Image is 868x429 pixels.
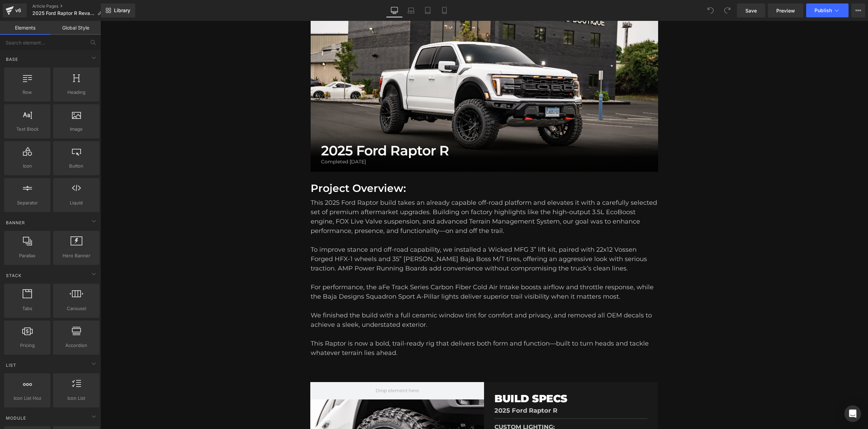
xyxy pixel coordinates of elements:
div: To enrich screen reader interactions, please activate Accessibility in Grammarly extension settings [394,386,547,394]
h1: BUILD SPECS [394,372,547,384]
span: Library [114,7,130,14]
div: For performance, the aFe Track Series Carbon Fiber Cold Air Intake boosts airflow and throttle re... [210,262,558,281]
span: Parallax [6,252,48,259]
span: Icon [6,162,48,170]
p: CUSTOM LIGHTING: [394,402,547,411]
span: 2025 Ford Raptor R Revamp [32,10,95,16]
p: 2025 Ford Raptor R [394,386,547,394]
span: Preview [776,7,795,14]
h1: 2025 Ford Raptor R [221,122,547,138]
span: Stack [5,272,22,279]
div: To enrich screen reader interactions, please activate Accessibility in Grammarly extension settings [210,161,558,174]
a: Article Pages [32,3,108,9]
span: Publish [814,8,832,13]
span: List [5,362,17,369]
span: Row [6,89,48,96]
span: Banner [5,219,26,226]
span: Button [55,162,97,170]
a: Desktop [386,3,403,17]
span: Icon List Hoz [6,395,48,402]
button: Publish [806,3,849,17]
span: Module [5,415,27,421]
span: Carousel [55,305,97,312]
span: Accordion [55,342,97,349]
a: New Library [101,3,135,17]
span: Tabs [6,305,48,312]
span: Pricing [6,342,48,349]
span: Icon List [55,395,97,402]
span: Separator [6,199,48,207]
a: Tablet [419,3,436,17]
div: v6 [14,6,23,15]
div: To enrich screen reader interactions, please activate Accessibility in Grammarly extension settings [221,122,547,138]
button: Redo [720,3,734,17]
h1: Project Overview: [210,161,558,174]
span: Liquid [55,199,97,207]
span: Save [745,7,757,14]
span: Heading [55,89,97,96]
div: We finished the build with a full ceramic window tint for comfort and privacy, and removed all OE... [210,290,558,309]
div: This Raptor is now a bold, trail-ready rig that delivers both form and function—built to turn hea... [210,318,558,337]
button: More [851,3,865,17]
a: v6 [3,3,27,17]
div: To enrich screen reader interactions, please activate Accessibility in Grammarly extension settings [210,177,558,337]
a: Mobile [436,3,453,17]
a: Global Style [50,21,101,35]
span: Base [5,56,19,63]
div: To improve stance and off-road capability, we installed a Wicked MFG 3” lift kit, paired with 22x... [210,224,558,252]
button: Undo [704,3,718,17]
span: Image [55,126,97,133]
span: Text Block [6,126,48,133]
a: Preview [768,3,803,17]
span: Hero Banner [55,252,97,259]
h1: Completed [DATE] [221,138,547,144]
div: To enrich screen reader interactions, please activate Accessibility in Grammarly extension settings [394,372,547,384]
div: This 2025 Ford Raptor build takes an already capable off-road platform and elevates it with a car... [210,177,558,215]
div: Open Intercom Messenger [844,405,861,422]
a: Laptop [403,3,419,17]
